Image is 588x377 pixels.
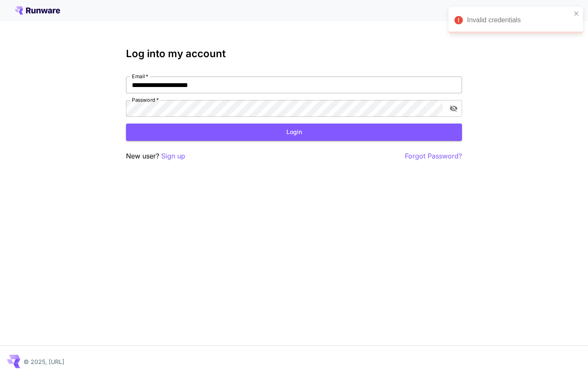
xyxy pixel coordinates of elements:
button: Login [126,124,462,141]
button: Sign up [161,151,185,161]
p: New user? [126,151,185,161]
p: © 2025, [URL] [24,357,64,366]
div: Invalid credentials [467,15,571,25]
button: Forgot Password? [405,151,462,161]
label: Email [132,73,148,80]
button: close [574,10,580,17]
button: toggle password visibility [446,101,461,116]
label: Password [132,96,159,103]
h3: Log into my account [126,48,462,60]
